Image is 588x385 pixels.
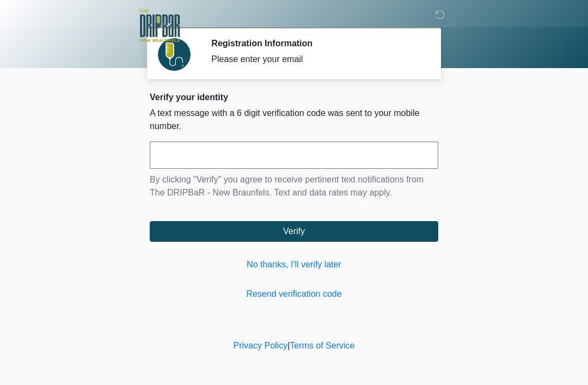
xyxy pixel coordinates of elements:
[287,341,290,350] a: |
[158,38,191,71] img: Agent Avatar
[150,258,438,271] a: No thanks, I'll verify later
[150,173,438,199] p: By clicking "Verify" you agree to receive pertinent text notifications from The DRIPBaR - New Bra...
[150,107,438,133] p: A text message with a 6 digit verification code was sent to your mobile number.
[150,288,438,301] a: Resend verification code
[150,92,438,102] h2: Verify your identity
[139,8,180,44] img: The DRIPBaR - New Braunfels Logo
[211,53,422,66] div: Please enter your email
[150,221,438,242] button: Verify
[290,341,354,350] a: Terms of Service
[234,341,288,350] a: Privacy Policy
